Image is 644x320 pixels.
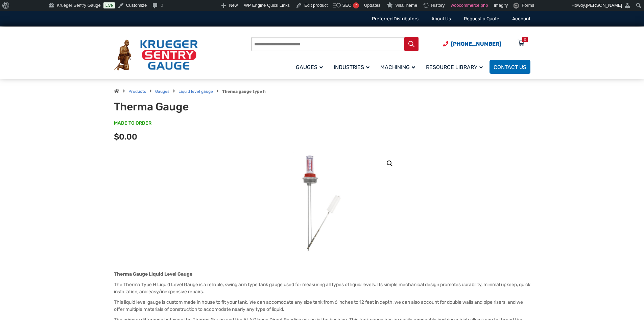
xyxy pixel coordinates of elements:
span: Machining [380,64,415,70]
a: Preferred Distributors [372,16,419,22]
span: Industries [334,64,369,70]
a: Resource Library [422,59,490,75]
a: Industries [330,59,376,75]
h1: Therma Gauge [114,100,281,113]
strong: Therma Gauge Liquid Level Gauge [114,271,192,277]
a: Machining [376,59,422,75]
span: Resource Library [426,64,483,70]
span: Gauges [296,64,323,70]
strong: Therma gauge type h [222,89,266,94]
span: $0.00 [114,132,137,142]
a: Liquid level gauge [178,89,213,94]
span: Contact Us [494,64,526,70]
a: About Us [431,16,451,22]
a: Products [128,89,146,94]
span: MADE TO ORDER [114,120,151,127]
a: View full-screen image gallery [384,157,396,170]
p: This liquid level gauge is custom made in house to fit your tank. We can accomodate any size tank... [114,299,530,313]
a: Contact Us [490,60,530,74]
p: The Therma Type H Liquid Level Gauge is a reliable, swing arm type tank gauge used for measuring ... [114,281,530,295]
a: Request a Quote [464,16,499,22]
a: Phone Number (920) 434-8860 [443,40,501,48]
img: Krueger Sentry Gauge [114,40,198,71]
a: Gauges [292,59,330,75]
div: 0 [524,37,526,42]
a: Gauges [155,89,169,94]
a: Account [512,16,530,22]
span: [PHONE_NUMBER] [451,41,501,47]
